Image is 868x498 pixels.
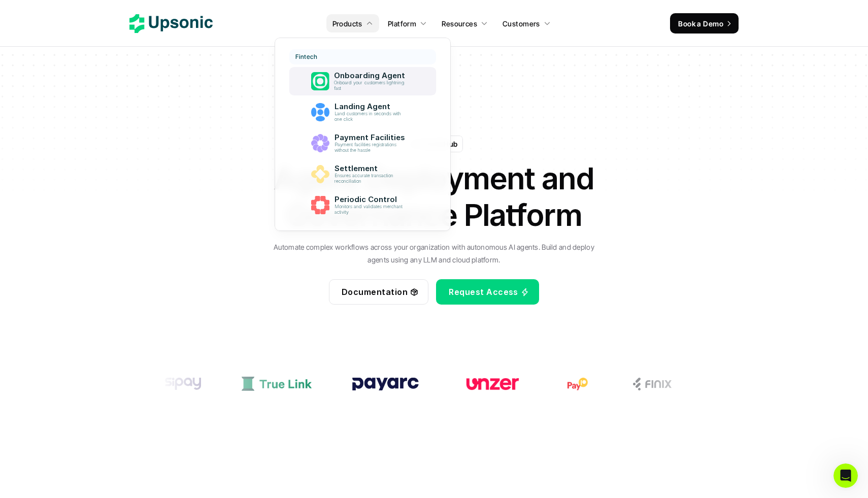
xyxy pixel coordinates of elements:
[289,160,436,188] a: SettlementEnsures accurate transaction reconciliation
[334,133,409,142] p: Payment Facilities
[334,102,409,111] p: Landing Agent
[334,142,408,153] p: Payment facilities registrations without the hassle
[334,195,409,204] p: Periodic Control
[289,191,436,219] a: Periodic ControlMonitors and validates merchant activity
[326,14,379,32] a: Products
[329,279,428,305] a: Documentation
[342,286,408,296] span: Documentation
[295,53,317,60] p: Fintech
[388,18,416,29] p: Platform
[289,129,436,157] a: Payment FacilitiesPayment facilities registrations without the hassle
[334,173,408,184] p: Ensures accurate transaction reconciliation
[449,286,518,296] span: Request Access
[678,19,723,28] span: Book a Demo
[334,71,409,80] p: Onboarding Agent
[334,204,408,215] p: Monitors and validates merchant activity
[334,111,408,122] p: Land customers in seconds with one click
[289,67,436,95] a: Onboarding AgentOnboard your customers lightning fast
[334,80,408,91] p: Onboard your customers lightning fast
[289,98,436,126] a: Landing AgentLand customers in seconds with one click
[833,463,858,488] iframe: Intercom live chat
[269,241,599,266] p: Automate complex workflows across your organization with autonomous AI agents. Build and deploy a...
[503,18,540,29] p: Customers
[332,18,362,29] p: Products
[442,18,477,29] p: Resources
[436,279,539,305] a: Request Access
[334,164,409,173] p: Settlement
[256,160,612,233] h1: Agent Deployment and Governance Platform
